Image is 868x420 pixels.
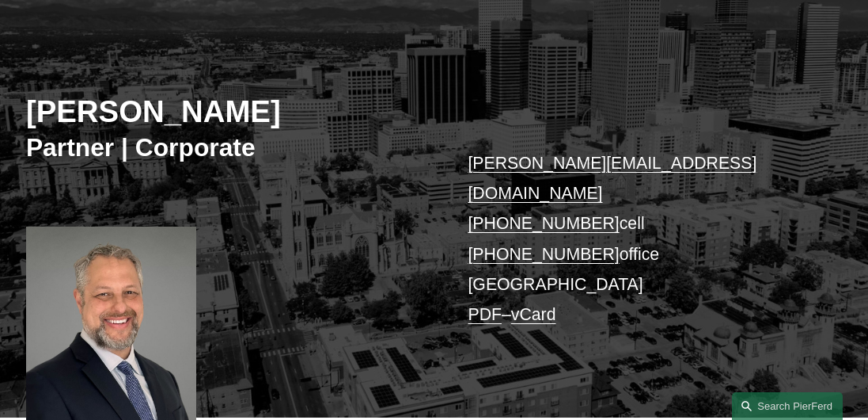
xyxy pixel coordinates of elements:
h2: [PERSON_NAME] [26,94,434,131]
a: [PERSON_NAME][EMAIL_ADDRESS][DOMAIN_NAME] [468,154,756,203]
a: Search this site [732,392,843,420]
a: PDF [468,305,502,324]
a: [PHONE_NUMBER] [468,245,619,264]
p: cell office [GEOGRAPHIC_DATA] – [468,148,808,330]
a: vCard [511,305,556,324]
h3: Partner | Corporate [26,132,434,163]
a: [PHONE_NUMBER] [468,214,619,233]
